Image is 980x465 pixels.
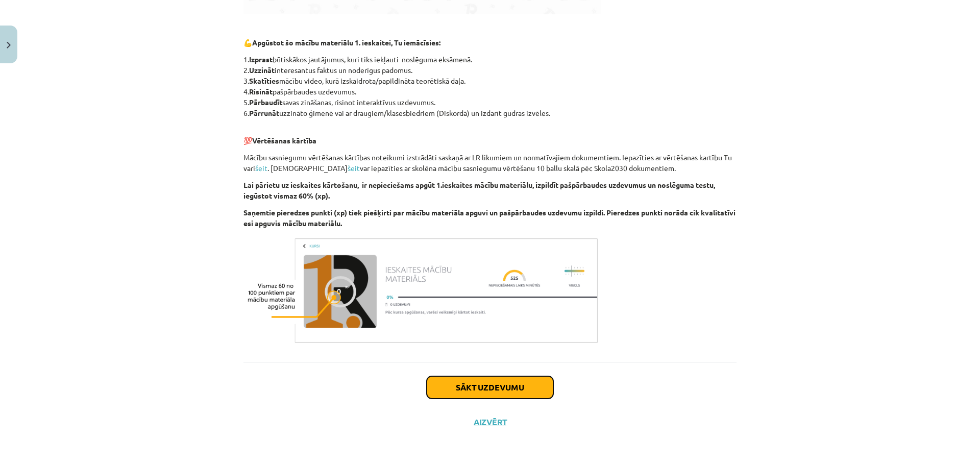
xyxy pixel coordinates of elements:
[249,76,279,85] b: Skatīties
[243,180,715,200] b: Lai pārietu uz ieskaites kārtošanu, ir nepieciešams apgūt 1.ieskaites mācību materiālu, izpildīt ...
[7,42,11,48] img: icon-close-lesson-0947bae3869378f0d4975bcd49f059093ad1ed9edebbc8119c70593378902aed.svg
[255,163,267,173] a: šeit
[427,376,553,399] button: Sākt uzdevumu
[348,163,360,173] a: šeit
[249,97,282,107] b: Pārbaudīt
[243,208,736,228] b: Saņemtie pieredzes punkti (xp) tiek piešķirti par mācību materiāla apguvi un pašpārbaudes uzdevum...
[243,54,737,118] p: 1. būtiskākos jautājumus, kuri tiks iekļauti noslēguma eksāmenā. 2. interesantus faktus un noderī...
[249,55,273,64] b: Izprast
[252,38,440,47] b: Apgūstot šo mācību materiālu 1. ieskaitei, Tu iemācīsies:
[249,108,279,117] b: Pārrunāt
[471,417,509,427] button: Aizvērt
[243,125,737,146] p: 💯
[243,152,737,174] p: Mācību sasniegumu vērtēšanas kārtības noteikumi izstrādāti saskaņā ar LR likumiem un normatīvajie...
[249,87,273,96] b: Risināt
[243,37,737,48] p: 💪
[249,65,275,75] b: Uzzināt
[252,136,316,145] b: Vērtēšanas kārtība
